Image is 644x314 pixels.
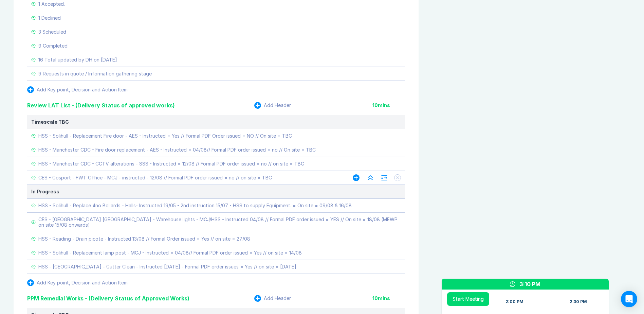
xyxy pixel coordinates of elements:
div: Open Intercom Messenger [621,291,637,307]
button: Add Header [254,295,291,302]
div: 3 Scheduled [38,29,66,35]
div: HSS - Solihull - Replacement Fire door - AES - Instructed = Yes // Formal PDF Order issued = NO /... [38,133,292,139]
div: 1 Accepted. [38,1,65,7]
div: 1 Declined [38,15,61,21]
div: Add Header [264,103,291,108]
div: 9 Completed [38,43,68,49]
button: Add Key point, Decision and Action Item [27,279,128,286]
div: HSS - Solihull - Replacement lamp post - MCJ - Instructed = 04/08// Formal PDF order issued = Yes... [38,250,302,256]
div: Add Key point, Decision and Action Item [37,87,128,92]
div: 10 mins [372,103,405,108]
div: CES - Gosport - FWT Office - MCJ - instructed - 12/08 // Formal PDF order issued = no // on site ... [38,175,272,180]
div: PPM Remedial Works - (Delivery Status of Approved Works) [27,294,189,302]
div: CES - [GEOGRAPHIC_DATA] [GEOGRAPHIC_DATA] - Warehouse lights - MCJ/HSS - Instructed 04/08 // Form... [38,217,401,228]
button: Add Header [254,102,291,109]
div: HSS - Manchester CDC - CCTV alterations - SSS - Instructed = 12/08 // Formal PDF order issued = n... [38,161,304,167]
div: Timescale TBC [31,119,401,125]
div: 2:30 PM [570,299,587,304]
div: Add Header [264,296,291,301]
div: 2:00 PM [505,299,523,304]
div: In Progress [31,189,401,194]
button: Add Key point, Decision and Action Item [27,86,128,93]
div: HSS - Manchester CDC - Fire door replacement - AES - Instructed = 04/08// Formal PDF order issued... [38,147,316,153]
div: 9 Requests in quote / Information gathering stage [38,71,152,76]
div: HSS - Solihull - Replace 4no Bollards - Halls- Instructed 19/05 - 2nd instruction 15/07 - HSS to ... [38,203,352,208]
div: 10 mins [372,296,405,301]
div: 3:10 PM [519,280,540,288]
div: 16 Total updated by DH on [DATE] [38,57,117,63]
div: HSS - [GEOGRAPHIC_DATA] - Gutter Clean - Instructed [DATE] - Formal PDF order issues = Yes // on ... [38,264,296,269]
div: Add Key point, Decision and Action Item [37,280,128,285]
button: Start Meeting [447,292,489,306]
div: HSS - Reading - Drain picote - Instructed 13/08 // Formal Order issued = Yes // on site = 27/08 [38,236,250,242]
div: Review LAT List - (Delivery Status of approved works) [27,101,175,109]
